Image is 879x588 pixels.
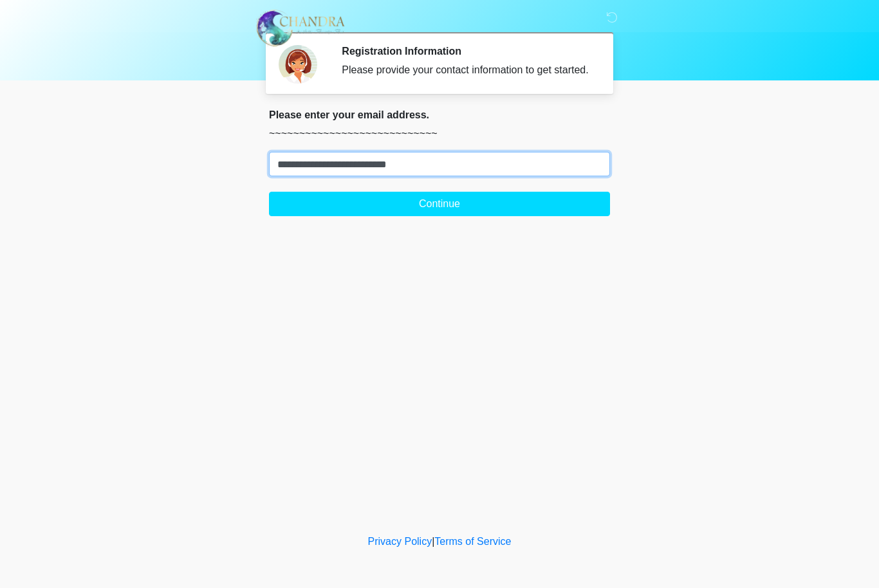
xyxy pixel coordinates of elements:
a: Privacy Policy [368,536,432,547]
img: Chandra Aesthetic Beauty Bar Logo [256,10,345,47]
a: Terms of Service [434,536,511,547]
h2: Please enter your email address. [269,109,610,121]
div: Please provide your contact information to get started. [342,62,591,78]
p: ~~~~~~~~~~~~~~~~~~~~~~~~~~~~ [269,126,610,142]
button: Continue [269,192,610,216]
a: | [432,536,434,547]
img: Agent Avatar [279,45,317,84]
